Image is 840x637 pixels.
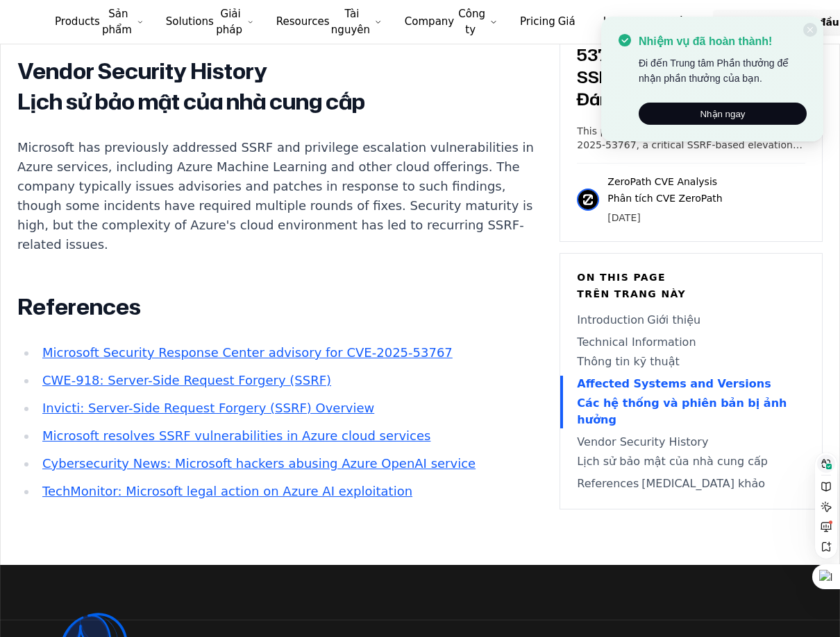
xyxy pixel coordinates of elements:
[577,376,805,428] a: Affected Systems and VersionsCác hệ thống và phiên bản bị ảnh hưởng
[607,193,722,204] sider-trans-text: Phân tích CVE ZeroPath
[558,15,576,28] sider-trans-text: Giá
[587,10,708,35] a: LoginĐăng nhập
[577,21,803,111] sider-trans-text: Azure OpenAI CVE-2025-53767 Leo thang đặc quyền SSRF: Tóm tắt ngắn gọn và Đánh giá kỹ thuật
[17,138,534,254] p: Microsoft has previously addressed SSRF and privilege escalation vulnerabilities in Azure service...
[42,401,374,415] a: Invicti: Server-Side Request Forgery (SSRF) Overview
[577,312,805,329] a: IntroductionGiới thiệu
[42,345,453,360] a: Microsoft Security Response Center advisory for CVE-2025-53767
[797,17,839,28] sider-trans-text: Bắt đầu
[102,8,132,36] sider-trans-text: Sản phẩm
[577,455,768,468] sider-trans-text: Lịch sử bảo mật của nhà cung cấp
[641,477,765,490] sider-trans-text: [MEDICAL_DATA] khảo
[634,15,691,28] sider-trans-text: Đăng nhập
[42,456,476,471] a: Cybersecurity News: Microsoft hackers abusing Azure OpenAI service
[577,288,686,299] sider-trans-text: Trên trang này
[331,8,370,36] sider-trans-text: Tài nguyên
[42,373,331,387] a: CWE-918: Server-Side Request Forgery (SSRF)
[577,396,787,426] sider-trans-text: Các hệ thống và phiên bản bị ảnh hưởng
[577,434,805,470] a: Vendor Security HistoryLịch sử bảo mật của nhà cung cấp
[577,124,805,152] p: This post provides a brief summary of CVE-2025-53767, a critical SSRF-based elevation of privileg...
[577,355,679,368] sider-trans-text: Thông tin kỹ thuật
[647,313,700,326] sider-trans-text: Giới thiệu
[42,428,430,443] a: Microsoft resolves SSRF vulnerabilities in Azure cloud services
[607,211,722,225] p: [DATE]
[17,293,534,321] h2: References
[216,8,242,36] sider-trans-text: Giải pháp
[577,475,805,492] a: References[MEDICAL_DATA] khảo
[42,484,412,498] a: TechMonitor: Microsoft legal action on Azure AI exploitation
[17,58,534,116] h2: Vendor Security History
[577,189,599,211] img: ZeroPath CVE Analysis
[607,175,722,211] p: ZeroPath CVE Analysis
[458,8,485,36] sider-trans-text: Công ty
[577,334,805,370] a: Technical InformationThông tin kỹ thuật
[577,270,805,301] h6: On this page
[17,87,365,116] sider-trans-text: Lịch sử bảo mật của nhà cung cấp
